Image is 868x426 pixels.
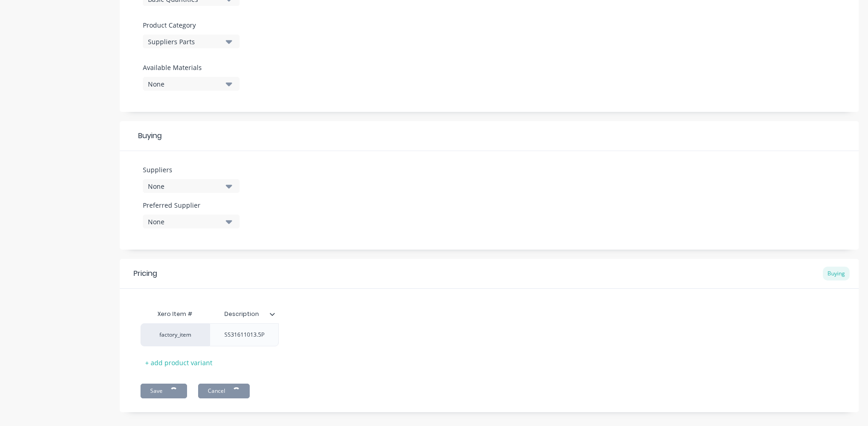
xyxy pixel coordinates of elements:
[141,384,187,398] button: Save
[141,356,217,370] div: + add product variant
[148,37,222,47] div: Suppliers Parts
[143,200,240,210] label: Preferred Supplier
[148,217,222,227] div: None
[210,305,279,323] div: Description
[134,268,157,279] div: Pricing
[143,215,240,228] button: None
[141,305,210,323] div: Xero Item #
[217,329,272,341] div: SS31611013.5P
[198,384,250,398] button: Cancel
[823,267,850,280] div: Buying
[120,121,859,151] div: Buying
[210,303,273,326] div: Description
[141,323,279,346] div: factory_itemSS31611013.5P
[143,165,240,175] label: Suppliers
[143,77,240,91] button: None
[150,331,200,339] div: factory_item
[148,181,222,191] div: None
[143,63,240,72] label: Available Materials
[143,35,240,48] button: Suppliers Parts
[143,20,235,30] label: Product Category
[148,79,222,89] div: None
[143,179,240,193] button: None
